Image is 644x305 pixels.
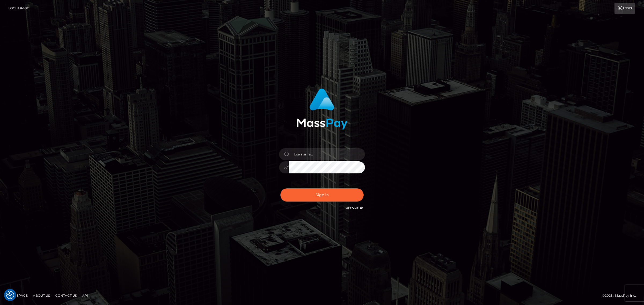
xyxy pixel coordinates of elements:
a: API [80,291,90,300]
button: Consent Preferences [6,291,14,299]
a: Login [614,3,635,14]
a: Need Help? [346,207,364,210]
a: About Us [31,291,52,300]
div: © 2025 , MassPay Inc. [602,293,640,299]
a: Homepage [6,291,30,300]
img: MassPay Login [297,88,347,129]
a: Contact Us [53,291,79,300]
input: Username... [289,148,365,160]
a: Login Page [8,3,29,14]
img: Revisit consent button [6,291,14,299]
button: Sign in [280,188,364,202]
